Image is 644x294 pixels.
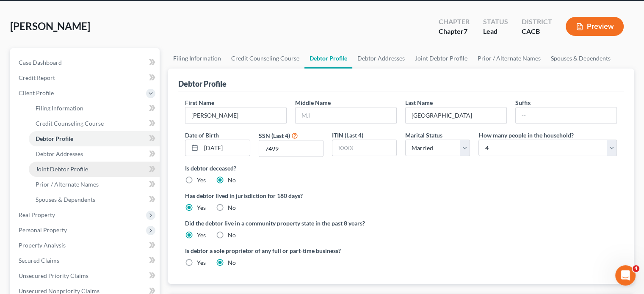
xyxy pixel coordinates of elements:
a: Credit Report [12,70,160,85]
a: Debtor Profile [29,131,160,146]
a: Joint Debtor Profile [29,162,160,177]
iframe: Intercom live chat [615,265,636,286]
span: Case Dashboard [19,59,62,66]
div: District [522,17,552,27]
span: Debtor Profile [36,135,73,142]
span: Property Analysis [19,242,66,249]
span: Prior / Alternate Names [36,181,99,188]
label: Middle Name [295,98,331,107]
button: Preview [566,17,624,36]
a: Joint Debtor Profile [410,48,473,69]
input: -- [185,107,286,124]
span: 4 [633,265,639,272]
span: Joint Debtor Profile [36,165,88,173]
span: Filing Information [36,104,83,112]
div: CACB [522,27,552,36]
span: Credit Report [19,74,55,81]
div: Debtor Profile [178,79,227,89]
a: Filing Information [29,101,160,116]
label: Has debtor lived in jurisdiction for 180 days? [185,191,617,200]
a: Credit Counseling Course [226,48,304,69]
label: Yes [197,203,206,212]
label: Is debtor deceased? [185,164,617,173]
div: Chapter [439,27,470,36]
span: Unsecured Priority Claims [19,272,88,279]
a: Debtor Addresses [29,146,160,162]
span: Credit Counseling Course [36,120,104,127]
span: Personal Property [19,226,67,234]
span: [PERSON_NAME] [10,20,90,32]
a: Spouses & Dependents [546,48,616,69]
label: ITIN (Last 4) [332,131,363,140]
div: Lead [483,27,508,36]
label: Is debtor a sole proprietor of any full or part-time business? [185,246,397,255]
a: Spouses & Dependents [29,192,160,207]
a: Debtor Addresses [352,48,410,69]
label: No [228,231,236,239]
a: Secured Claims [12,253,160,268]
label: No [228,203,236,212]
label: Date of Birth [185,131,219,140]
input: M.I [296,107,396,124]
label: Last Name [405,98,433,107]
input: -- [516,107,616,124]
input: XXXX [332,140,396,156]
label: How many people in the household? [478,131,573,140]
label: Yes [197,176,206,184]
a: Unsecured Priority Claims [12,268,160,283]
span: Spouses & Dependents [36,196,95,203]
input: -- [406,107,506,124]
span: Secured Claims [19,257,59,264]
span: Client Profile [19,89,54,96]
span: 7 [464,27,467,35]
label: No [228,258,236,267]
span: Real Property [19,211,55,218]
a: Prior / Alternate Names [29,177,160,192]
div: Chapter [439,17,470,27]
a: Filing Information [168,48,226,69]
label: First Name [185,98,214,107]
label: No [228,176,236,184]
label: Marital Status [405,131,442,140]
label: Suffix [515,98,531,107]
input: XXXX [259,140,323,157]
a: Case Dashboard [12,55,160,70]
a: Prior / Alternate Names [473,48,546,69]
label: Did the debtor live in a community property state in the past 8 years? [185,219,617,228]
a: Debtor Profile [304,48,352,69]
label: SSN (Last 4) [259,131,290,140]
label: Yes [197,258,206,267]
a: Property Analysis [12,238,160,253]
label: Yes [197,231,206,239]
input: MM/DD/YYYY [201,140,249,156]
span: Debtor Addresses [36,150,83,157]
a: Credit Counseling Course [29,116,160,131]
div: Status [483,17,508,27]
